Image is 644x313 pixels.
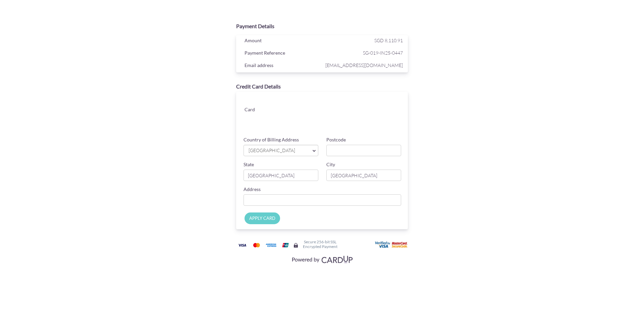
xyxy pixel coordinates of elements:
[324,49,403,57] span: SG-019-IN25-0447
[239,61,324,71] div: Email address
[326,136,346,143] label: Postcode
[264,241,278,249] img: American Express
[244,161,254,168] label: State
[236,22,408,30] div: Payment Details
[244,145,318,156] a: [GEOGRAPHIC_DATA]
[236,83,408,90] div: Credit Card Details
[288,253,356,265] img: Visa, Mastercard
[287,113,344,125] iframe: Secure card expiration date input frame
[250,241,263,249] img: Mastercard
[239,36,324,46] div: Amount
[248,147,307,154] span: [GEOGRAPHIC_DATA]
[375,241,409,249] img: User card
[324,61,403,69] span: [EMAIL_ADDRESS][DOMAIN_NAME]
[244,186,261,193] label: Address
[287,99,402,111] iframe: Secure card number input frame
[326,161,335,168] label: City
[239,49,324,59] div: Payment Reference
[344,113,401,125] iframe: Secure card security code input frame
[245,212,280,224] input: APPLY CARD
[235,241,249,249] img: Visa
[239,105,281,115] div: Card
[244,136,299,143] label: Country of Billing Address
[293,243,299,248] img: Secure lock
[374,38,403,43] span: SGD 8,110.91
[303,240,337,248] h6: Secure 256-bit SSL Encrypted Payment
[279,241,292,249] img: Union Pay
